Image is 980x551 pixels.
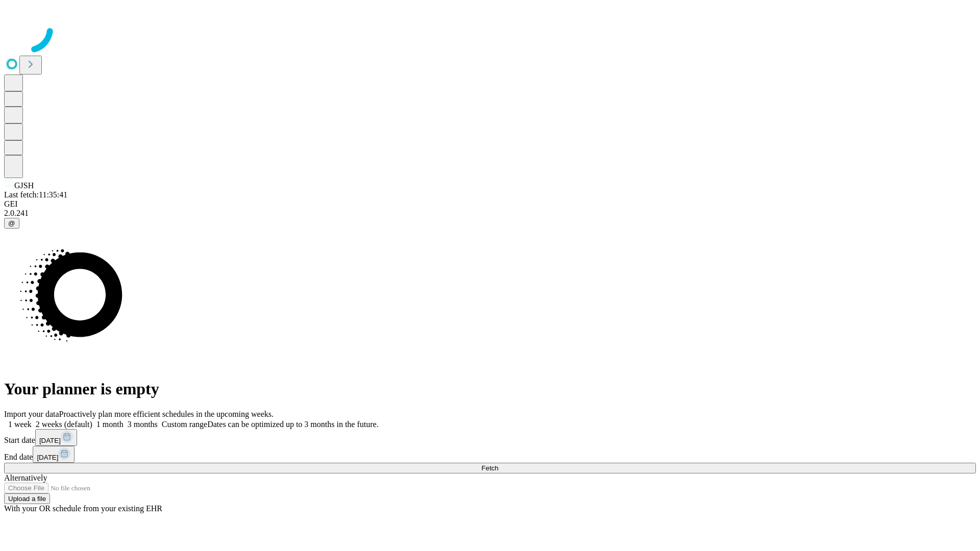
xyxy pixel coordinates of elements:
[4,209,976,218] div: 2.0.241
[14,181,34,190] span: GJSH
[37,454,58,461] span: [DATE]
[4,504,162,513] span: With your OR schedule from your existing EHR
[4,190,67,199] span: Last fetch: 11:35:41
[207,420,378,429] span: Dates can be optimized up to 3 months in the future.
[4,218,19,229] button: @
[33,446,75,463] button: [DATE]
[4,493,50,504] button: Upload a file
[59,410,274,418] span: Proactively plan more efficient schedules in the upcoming weeks.
[35,429,77,446] button: [DATE]
[36,420,92,429] span: 2 weeks (default)
[8,420,32,429] span: 1 week
[4,410,59,418] span: Import your data
[39,437,61,444] span: [DATE]
[96,420,124,429] span: 1 month
[8,219,15,227] span: @
[4,463,976,473] button: Fetch
[4,380,976,398] h1: Your planner is empty
[4,199,976,209] div: GEI
[162,420,207,429] span: Custom range
[4,446,976,463] div: End date
[128,420,158,429] span: 3 months
[481,464,498,472] span: Fetch
[4,473,47,482] span: Alternatively
[4,429,976,446] div: Start date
